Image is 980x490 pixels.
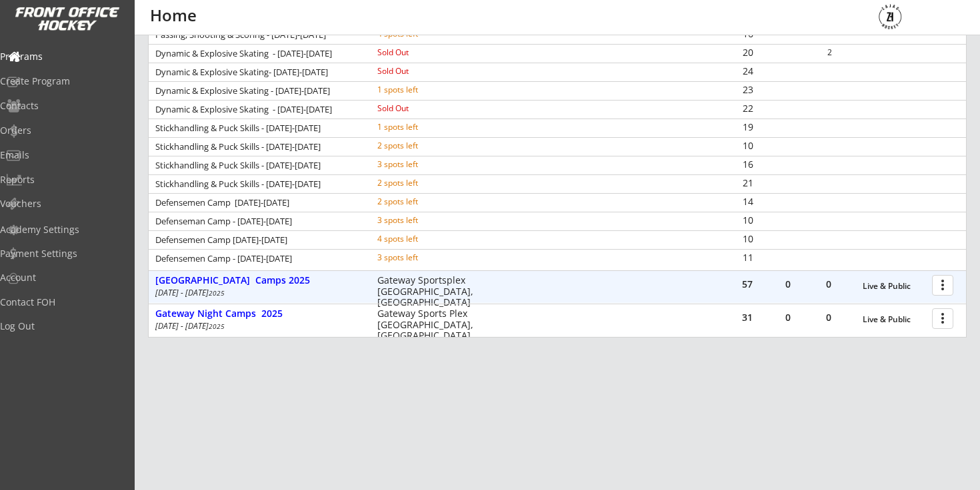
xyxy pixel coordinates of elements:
[155,180,359,188] div: Stickhandling & Puck Skills - [DATE]-[DATE]
[728,216,767,225] div: 10
[809,280,849,289] div: 0
[377,160,463,168] div: 3 spots left
[768,313,808,322] div: 0
[377,86,463,94] div: 1 spots left
[377,142,463,150] div: 2 spots left
[728,104,767,113] div: 22
[377,254,463,262] div: 3 spots left
[155,275,363,286] div: [GEOGRAPHIC_DATA] Camps 2025
[728,67,767,76] div: 24
[155,124,359,132] div: Stickhandling & Puck Skills - [DATE]-[DATE]
[810,49,849,57] div: 2
[377,49,463,57] div: Sold Out
[155,105,359,114] div: Dynamic & Explosive Skating - [DATE]-[DATE]
[377,67,463,75] div: Sold Out
[728,234,767,244] div: 10
[155,68,359,77] div: Dynamic & Explosive Skating- [DATE]-[DATE]
[377,30,463,38] div: 4 spots left
[377,275,482,308] div: Gateway Sportsplex [GEOGRAPHIC_DATA], [GEOGRAPHIC_DATA]
[377,216,463,224] div: 3 spots left
[155,308,363,320] div: Gateway Night Camps 2025
[809,313,849,322] div: 0
[377,179,463,187] div: 2 spots left
[155,236,359,244] div: Defensemen Camp [DATE]-[DATE]
[155,31,359,39] div: Passing, Shooting & Scoring - [DATE]-[DATE]
[768,280,808,289] div: 0
[155,142,359,151] div: Stickhandling & Puck Skills - [DATE]-[DATE]
[155,289,359,297] div: [DATE] - [DATE]
[728,141,767,150] div: 10
[155,198,359,207] div: Defensemen Camp [DATE]-[DATE]
[728,197,767,206] div: 14
[155,254,359,263] div: Defensemen Camp - [DATE]-[DATE]
[155,87,359,95] div: Dynamic & Explosive Skating - [DATE]-[DATE]
[377,308,482,342] div: Gateway Sports Plex [GEOGRAPHIC_DATA], [GEOGRAPHIC_DATA]
[377,105,463,113] div: Sold Out
[932,308,953,329] button: more_vert
[728,253,767,262] div: 11
[863,282,925,291] div: Live & Public
[728,178,767,188] div: 21
[863,315,925,324] div: Live & Public
[155,322,359,330] div: [DATE] - [DATE]
[728,122,767,132] div: 19
[728,160,767,169] div: 16
[209,322,225,331] em: 2025
[727,280,767,289] div: 57
[727,313,767,322] div: 31
[728,29,767,39] div: 16
[155,161,359,170] div: Stickhandling & Puck Skills - [DATE]-[DATE]
[377,198,463,206] div: 2 spots left
[377,123,463,131] div: 1 spots left
[728,85,767,95] div: 23
[377,235,463,243] div: 4 spots left
[155,49,359,58] div: Dynamic & Explosive Skating - [DATE]-[DATE]
[155,217,359,226] div: Defenseman Camp - [DATE]-[DATE]
[209,288,225,298] em: 2025
[932,275,953,296] button: more_vert
[728,48,767,57] div: 20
